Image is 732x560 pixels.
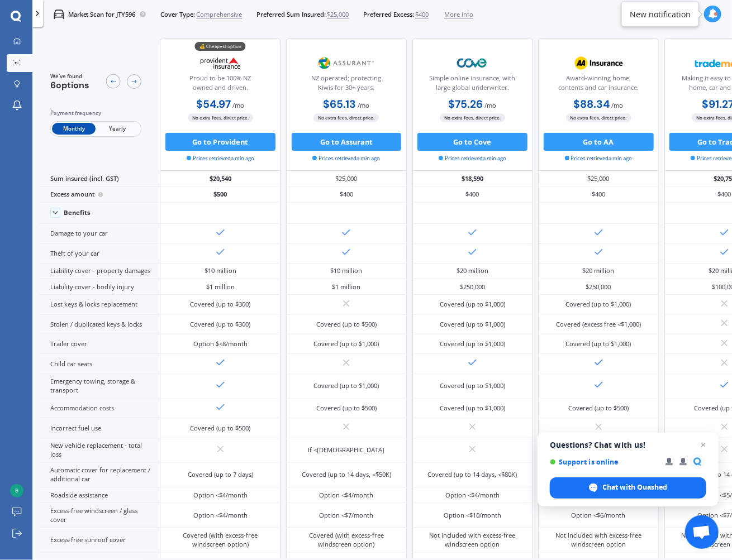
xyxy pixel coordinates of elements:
div: Covered (up to $1,000) [440,300,505,309]
div: Trailer cover [39,334,160,354]
div: $400 [412,187,533,203]
div: New notification [630,8,691,20]
div: Option <$4/month [445,491,500,500]
span: $400 [415,10,429,19]
div: Accommodation costs [39,399,160,418]
div: Option <$6/month [572,511,626,520]
div: Covered (up to $1,000) [440,381,505,390]
span: No extra fees, direct price. [188,113,253,122]
div: Covered (up to $500) [190,424,250,433]
div: Not included with excess-free windscreen option [545,531,652,549]
div: Covered (with excess-free windscreen option) [293,531,400,549]
div: Covered (up to $1,000) [440,339,505,348]
div: Covered (up to $500) [568,404,629,413]
div: $18,590 [412,171,533,186]
span: $25,000 [327,10,349,19]
div: Covered (up to $1,000) [440,404,505,413]
img: Cove.webp [443,52,502,74]
span: Yearly [96,123,139,135]
span: / mo [358,101,369,109]
div: Option <$4/month [193,511,248,520]
span: Preferred Sum Insured: [256,10,326,19]
div: Payment frequency [50,109,141,118]
button: Go to AA [544,133,654,151]
button: Go to Provident [165,133,275,151]
span: No extra fees, direct price. [566,113,631,122]
div: 💰 Cheapest option [195,42,246,51]
span: / mo [485,101,497,109]
div: Covered (up to 7 days) [188,470,253,479]
span: Prices retrieved a min ago [565,155,633,162]
div: Covered (up to $1,000) [566,300,631,309]
div: Covered (up to $1,000) [313,339,379,348]
div: $500 [160,187,281,203]
span: Prices retrieved a min ago [187,155,254,162]
div: New vehicle replacement - total loss [39,438,160,463]
div: Benefits [64,209,91,217]
div: Roadside assistance [39,487,160,503]
span: Questions? Chat with us! [550,441,706,449]
span: Chat with Quashed [550,477,706,499]
div: Covered (up to 14 days, <$50K) [302,470,391,479]
div: Covered (up to $500) [316,320,377,329]
div: Option $<8/month [193,339,248,348]
div: $250,000 [460,283,485,291]
div: Award-winning home, contents and car insurance. [546,74,651,96]
div: $25,000 [538,171,659,186]
img: Provident.png [191,52,250,74]
div: $20 million [583,266,615,275]
button: Go to Cove [417,133,527,151]
div: Automatic cover for replacement / additional car [39,463,160,487]
div: $400 [538,187,659,203]
div: Covered (up to $1,000) [313,381,379,390]
span: 6 options [50,79,89,91]
div: Stolen / duplicated keys & locks [39,315,160,334]
div: Covered (up to 14 days, <$80K) [428,470,517,479]
span: Preferred Excess: [363,10,414,19]
div: Emergency towing, storage & transport [39,374,160,399]
img: AA.webp [569,52,628,74]
span: Support is online [550,458,658,466]
div: Theft of your car [39,244,160,264]
span: Prices retrieved a min ago [439,155,506,162]
div: Covered (up to $300) [190,320,250,329]
div: Covered (with excess-free windscreen option) [167,531,274,549]
div: Covered (excess free <$1,000) [556,320,641,329]
div: Proud to be 100% NZ owned and driven. [168,74,273,96]
div: $250,000 [586,283,611,291]
span: More info [444,10,473,19]
b: $88.34 [574,97,610,111]
span: Monthly [52,123,96,135]
span: No extra fees, direct price. [440,113,505,122]
span: Chat with Quashed [603,482,668,492]
div: $400 [286,187,407,203]
img: ad8f3d1d96bd69b7f203833abe19a060 [10,484,23,497]
div: Option <$7/month [319,511,373,520]
span: No extra fees, direct price. [313,113,379,122]
p: Market Scan for JTY596 [68,10,136,19]
img: car.f15378c7a67c060ca3f3.svg [54,9,64,20]
div: Covered (up to $1,000) [566,339,631,348]
div: $20 million [457,266,488,275]
div: Excess amount [39,187,160,203]
div: $20,540 [160,171,281,186]
div: Lost keys & locks replacement [39,295,160,314]
div: Child car seats [39,354,160,374]
div: Incorrect fuel use [39,418,160,438]
div: $10 million [205,266,236,275]
div: Option <$10/month [444,511,501,520]
div: Sum insured (incl. GST) [39,171,160,186]
a: Open chat [685,515,719,549]
span: Comprehensive [197,10,243,19]
div: $1 million [206,283,235,291]
div: $10 million [330,266,362,275]
div: If <[DEMOGRAPHIC_DATA] [308,446,384,454]
div: Liability cover - property damages [39,264,160,279]
div: Damage to your car [39,224,160,243]
div: Option <$4/month [193,491,248,500]
img: Assurant.png [317,52,376,74]
div: Covered (up to $300) [190,300,250,309]
div: Option <$4/month [319,491,373,500]
div: $1 million [332,283,360,291]
b: $75.26 [449,97,483,111]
